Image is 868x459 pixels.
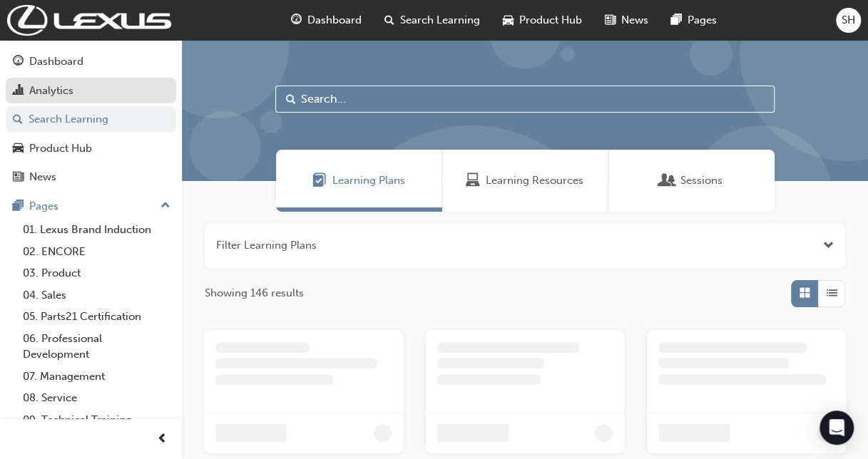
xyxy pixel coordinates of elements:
span: chart-icon [13,85,24,98]
span: pages-icon [671,11,682,29]
span: Learning Resources [466,172,480,189]
a: guage-iconDashboard [280,6,373,35]
a: 09. Technical Training [17,409,176,431]
span: Search [286,91,296,108]
span: Learning Plans [312,172,327,189]
a: pages-iconPages [660,6,728,35]
span: prev-icon [157,430,168,448]
a: news-iconNews [593,6,660,35]
a: Analytics [6,78,176,104]
a: Learning ResourcesLearning Resources [442,150,608,212]
button: DashboardAnalyticsSearch LearningProduct HubNews [6,46,176,193]
span: up-icon [160,197,170,215]
div: Open Intercom Messenger [820,411,854,445]
div: Dashboard [29,53,83,70]
span: car-icon [13,143,24,155]
a: 07. Management [17,366,176,388]
span: Search Learning [400,12,480,29]
span: Grid [800,285,810,301]
span: Learning Plans [332,172,405,189]
a: Learning PlansLearning Plans [276,150,442,212]
button: Pages [6,193,176,220]
span: News [621,12,648,29]
span: search-icon [384,11,394,29]
span: Product Hub [519,12,582,29]
span: Learning Resources [486,172,583,189]
a: 05. Parts21 Certification [17,306,176,328]
span: List [827,285,837,301]
button: SH [836,8,861,33]
a: Dashboard [6,48,176,75]
span: guage-icon [291,11,302,29]
div: Pages [29,198,58,215]
span: guage-icon [13,56,24,68]
input: Search... [275,86,775,113]
a: 03. Product [17,262,176,284]
a: News [6,164,176,190]
span: pages-icon [13,200,24,213]
span: Dashboard [307,12,362,29]
span: SH [842,12,855,29]
button: Open the filter [823,237,834,254]
span: Sessions [680,172,723,189]
a: SessionsSessions [608,150,775,212]
img: Trak [7,5,171,36]
div: Product Hub [29,140,92,157]
div: News [29,169,56,185]
span: news-icon [13,171,24,184]
a: 08. Service [17,387,176,409]
span: news-icon [605,11,616,29]
a: car-iconProduct Hub [491,6,593,35]
span: car-icon [503,11,514,29]
span: Sessions [660,172,675,189]
a: Product Hub [6,135,176,162]
span: Pages [688,12,717,29]
span: Showing 146 results [205,285,304,301]
a: 04. Sales [17,284,176,306]
a: 01. Lexus Brand Induction [17,219,176,241]
span: search-icon [13,113,23,126]
div: Analytics [29,83,73,99]
a: search-iconSearch Learning [373,6,491,35]
a: Search Learning [6,106,176,133]
a: 02. ENCORE [17,241,176,263]
a: 06. Professional Development [17,328,176,366]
